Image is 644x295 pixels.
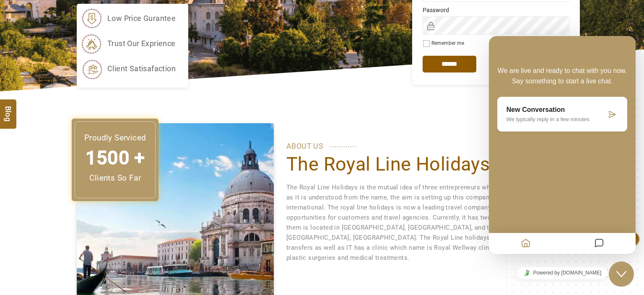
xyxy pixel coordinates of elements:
p: ABOUT US [286,140,567,153]
h1: The Royal Line Holidays [286,153,567,176]
li: client satisafaction [81,58,176,79]
iframe: chat widget [489,36,636,254]
span: Blog [3,106,14,113]
label: Remember me [431,40,464,46]
span: ............ [330,138,357,151]
label: Password [423,6,569,14]
iframe: chat widget [609,261,636,287]
li: low price gurantee [81,8,176,29]
p: The Royal Line Holidays is the mutual idea of three entrepreneurs which was set up in [DATE], as ... [286,182,567,263]
li: trust our exprience [81,33,176,54]
iframe: chat widget [489,264,636,282]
